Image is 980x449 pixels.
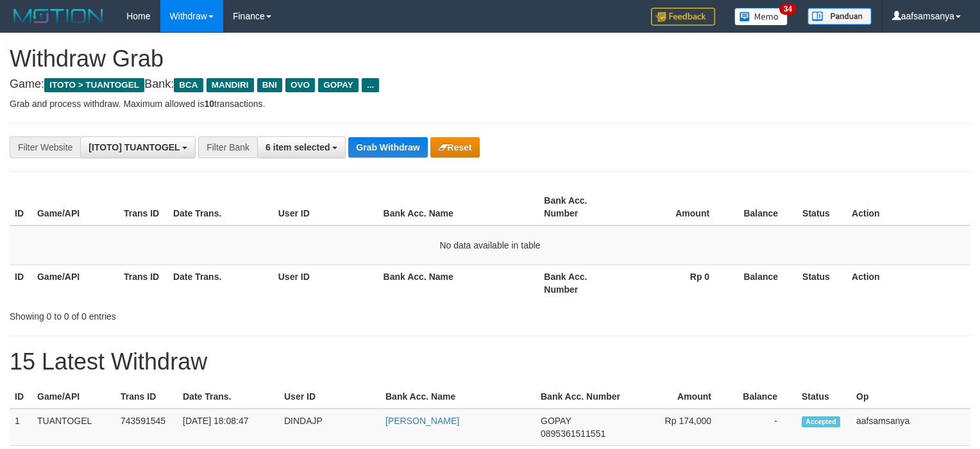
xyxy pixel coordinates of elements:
th: Rp 0 [625,265,729,301]
p: Grab and process withdraw. Maximum allowed is transactions. [10,97,970,110]
img: Button%20Memo.svg [734,8,788,26]
h1: Withdraw Grab [10,46,970,72]
th: Op [851,385,970,409]
span: ITOTO > TUANTOGEL [44,78,144,92]
th: Date Trans. [168,265,273,301]
td: Rp 174,000 [631,409,731,446]
th: Bank Acc. Name [380,385,536,409]
th: Game/API [32,265,119,301]
th: User ID [273,189,378,225]
th: Bank Acc. Name [378,189,539,225]
th: User ID [273,265,378,301]
span: GOPAY [541,416,571,426]
th: Game/API [32,189,119,225]
span: Accepted [802,416,840,427]
th: Action [847,265,970,301]
th: ID [10,189,32,225]
button: [ITOTO] TUANTOGEL [80,136,196,158]
th: Bank Acc. Number [539,265,625,301]
td: No data available in table [10,225,970,265]
th: Bank Acc. Number [536,385,631,409]
img: MOTION_logo.png [10,6,107,26]
th: Amount [631,385,731,409]
span: MANDIRI [207,78,254,92]
button: Reset [430,137,480,158]
th: Bank Acc. Name [378,265,539,301]
td: [DATE] 18:08:47 [178,409,279,446]
h1: 15 Latest Withdraw [10,349,970,375]
th: Balance [729,189,797,225]
th: Trans ID [119,189,168,225]
th: Trans ID [119,265,168,301]
th: Amount [625,189,729,225]
span: ... [362,78,379,92]
th: Action [847,189,970,225]
td: 1 [10,409,32,446]
th: Status [797,189,847,225]
img: Feedback.jpg [651,8,715,26]
th: Balance [731,385,797,409]
th: Game/API [32,385,115,409]
button: Grab Withdraw [348,137,427,158]
div: Showing 0 to 0 of 0 entries [10,305,399,323]
th: Trans ID [115,385,178,409]
th: Status [797,265,847,301]
span: 34 [779,3,797,15]
span: OVO [285,78,315,92]
a: [PERSON_NAME] [385,416,459,426]
th: User ID [279,385,380,409]
strong: 10 [204,99,214,109]
span: 6 item selected [266,142,330,152]
h4: Game: Bank: [10,78,970,91]
th: Bank Acc. Number [539,189,625,225]
th: Balance [729,265,797,301]
td: aafsamsanya [851,409,970,446]
th: ID [10,385,32,409]
span: [ITOTO] TUANTOGEL [89,142,180,152]
span: BNI [257,78,282,92]
button: 6 item selected [257,136,346,158]
th: Date Trans. [178,385,279,409]
span: Copy 0895361511551 to clipboard [541,429,605,439]
td: DINDAJP [279,409,380,446]
span: BCA [174,78,203,92]
div: Filter Bank [198,136,257,158]
td: TUANTOGEL [32,409,115,446]
div: Filter Website [10,136,80,158]
td: - [731,409,797,446]
td: 743591545 [115,409,178,446]
img: panduan.png [807,8,872,25]
span: GOPAY [318,78,359,92]
th: Status [797,385,851,409]
th: ID [10,265,32,301]
th: Date Trans. [168,189,273,225]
